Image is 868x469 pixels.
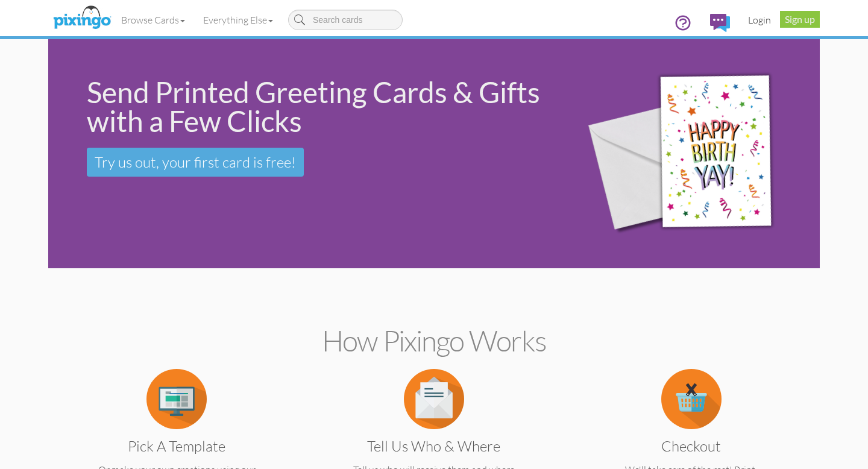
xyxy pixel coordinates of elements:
h3: Checkout [593,438,790,454]
a: Login [739,5,780,35]
span: Try us out, your first card is free! [95,153,296,171]
h2: How Pixingo works [69,325,799,357]
img: pixingo logo [50,3,114,33]
h3: Tell us Who & Where [335,438,532,454]
h3: Pick a Template [78,438,275,454]
a: Everything Else [194,5,282,35]
div: Send Printed Greeting Cards & Gifts with a Few Clicks [87,78,553,136]
a: Try us out, your first card is free! [87,148,304,177]
img: item.alt [404,369,464,429]
img: item.alt [661,369,722,429]
img: 942c5090-71ba-4bfc-9a92-ca782dcda692.png [570,42,817,266]
a: Sign up [780,11,820,28]
a: Browse Cards [112,5,194,35]
img: comments.svg [710,14,730,32]
img: item.alt [146,369,207,429]
input: Search cards [288,10,403,30]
